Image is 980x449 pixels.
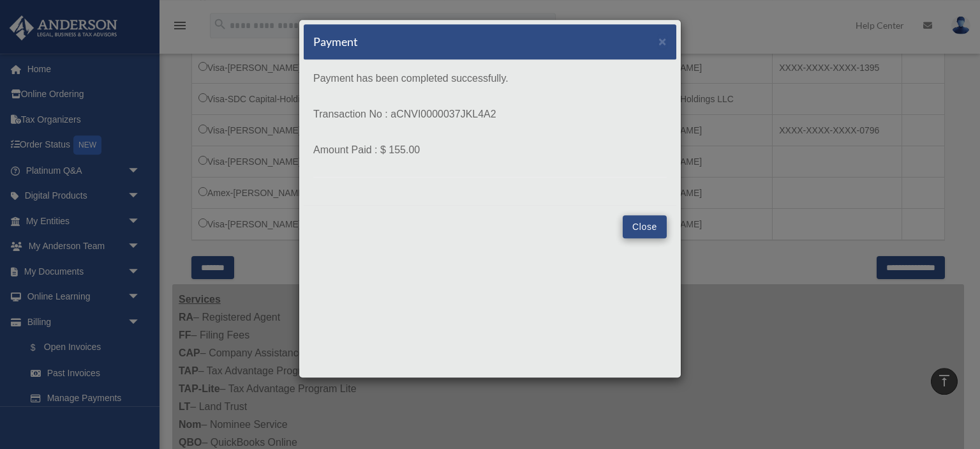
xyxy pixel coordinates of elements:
[313,70,667,88] p: Payment has been completed successfully.
[313,141,667,159] p: Amount Paid : $ 155.00
[623,215,667,238] button: Close
[313,105,667,123] p: Transaction No : aCNVI0000037JKL4A2
[313,34,358,50] h5: Payment
[658,34,667,48] button: Close
[658,34,667,49] span: ×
